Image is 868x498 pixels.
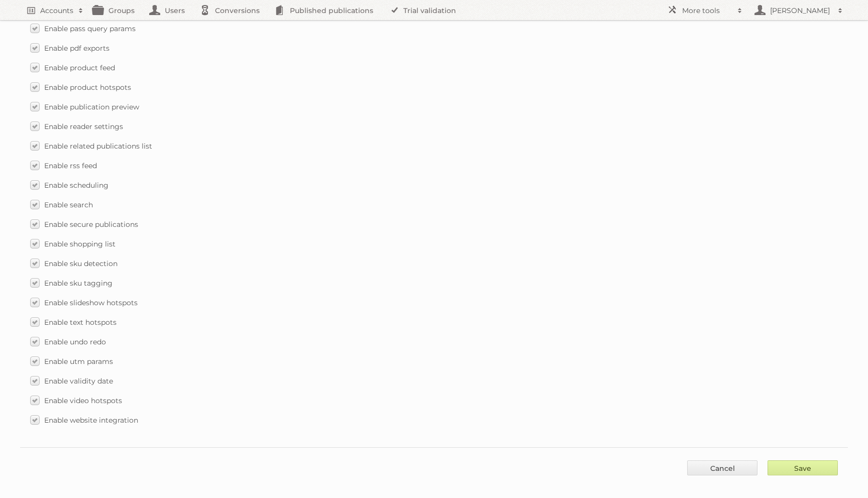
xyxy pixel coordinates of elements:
[44,44,110,53] span: Enable pdf exports
[44,200,93,209] span: Enable search
[44,181,108,190] span: Enable scheduling
[44,396,122,405] span: Enable video hotspots
[687,460,757,475] a: Cancel
[44,24,136,33] span: Enable pass query params
[768,6,833,16] h2: [PERSON_NAME]
[44,102,139,111] span: Enable publication preview
[44,142,152,151] span: Enable related publications list
[44,259,118,268] span: Enable sku detection
[768,460,838,475] input: Save
[44,337,106,346] span: Enable undo redo
[44,239,116,248] span: Enable shopping list
[44,298,138,307] span: Enable slideshow hotspots
[40,6,73,16] h2: Accounts
[44,83,131,92] span: Enable product hotspots
[44,377,113,386] span: Enable validity date
[44,318,117,327] span: Enable text hotspots
[44,279,113,288] span: Enable sku tagging
[44,161,97,170] span: Enable rss feed
[44,357,113,366] span: Enable utm params
[44,416,138,425] span: Enable website integration
[682,6,732,16] h2: More tools
[44,63,115,72] span: Enable product feed
[44,220,138,229] span: Enable secure publications
[44,122,123,131] span: Enable reader settings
